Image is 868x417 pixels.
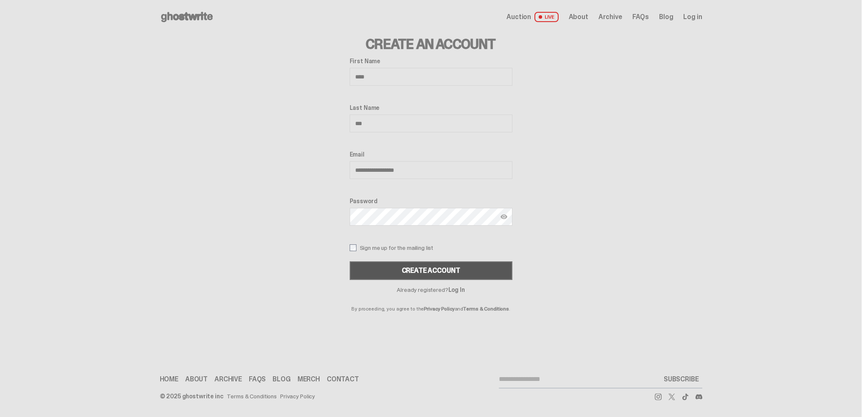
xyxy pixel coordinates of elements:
a: Privacy Policy [424,305,454,312]
span: Auction [506,14,531,20]
p: By proceeding, you agree to the and . [350,293,512,311]
a: FAQs [632,14,649,20]
a: About [569,14,588,20]
button: Create Account [350,261,512,280]
a: Privacy Policy [280,393,315,399]
div: Create Account [402,267,460,274]
a: FAQs [249,376,266,383]
a: Log In [448,286,465,294]
a: Contact [327,376,359,383]
a: Auction LIVE [506,12,558,22]
a: Terms & Conditions [463,305,509,312]
a: Blog [273,376,290,383]
label: Password [350,198,512,204]
label: Last Name [350,104,512,111]
label: First Name [350,58,512,64]
button: SUBSCRIBE [660,371,702,388]
img: Show password [501,213,507,220]
label: Sign me up for the mailing list [350,244,512,251]
a: About [185,376,208,383]
a: Terms & Conditions [227,393,277,399]
a: Archive [214,376,242,383]
input: Sign me up for the mailing list [350,244,356,251]
p: Already registered? [350,287,512,293]
h3: Create an Account [350,37,512,51]
a: Blog [659,14,673,20]
a: Log in [683,14,702,20]
label: Email [350,151,512,158]
div: © 2025 ghostwrite inc [160,393,223,399]
a: Merch [298,376,320,383]
a: Archive [598,14,622,20]
a: Home [160,376,178,383]
span: LIVE [534,12,559,22]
